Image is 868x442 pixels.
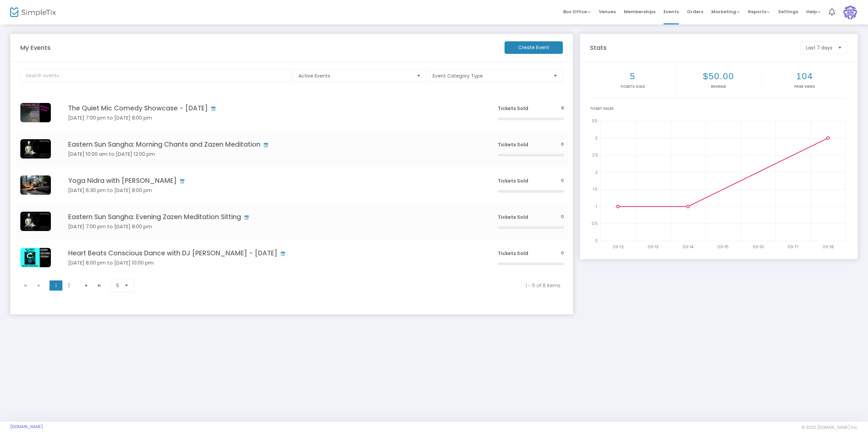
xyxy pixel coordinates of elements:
h5: [DATE] 8:00 pm to [DATE] 10:00 pm [68,260,477,266]
h4: The Quiet Mic Comedy Showcase - [DATE] [68,104,477,112]
span: Go to the last page [93,280,106,291]
p: Page Views [763,84,846,89]
button: Select [414,69,423,82]
span: Go to the next page [80,280,93,291]
span: Memberships [624,3,655,20]
text: 0 [595,238,598,244]
span: Help [806,8,821,15]
h5: [DATE] 7:00 pm to [DATE] 8:00 pm [68,224,477,230]
span: Reports [748,8,770,15]
button: Event Category Type [429,69,563,82]
img: 638855967008709079638854724513027858image035.jpeg [20,139,51,159]
h2: 104 [763,71,846,82]
span: Box Office [563,8,591,15]
h2: 5 [591,71,674,82]
img: 638854724108681353image036.jpeg [20,212,51,231]
img: 360F1680180394a7UUJAKDhMQPCjiasdHFte97Hp7yJlqI.jpg [20,175,51,195]
span: Last 7 days [806,44,832,51]
span: 0 [561,250,564,256]
text: 09-18 [823,244,834,250]
h5: [DATE] 6:30 pm to [DATE] 8:00 pm [68,187,477,193]
span: 0 [561,177,564,184]
h4: Eastern Sun Sangha: Evening Zazen Meditation Sitting [68,213,477,221]
input: Search events [20,69,291,83]
p: Revenue [677,84,760,89]
span: Events [664,3,679,20]
text: 2 [595,169,598,175]
text: 3 [595,135,597,141]
span: Orders [687,3,703,20]
kendo-pager-info: 1 - 5 of 8 items [146,282,561,289]
span: Tickets Sold [498,250,528,257]
h5: [DATE] 7:00 pm to [DATE] 8:00 pm [68,115,477,121]
text: 09-12 [613,244,624,250]
span: Page 1 [50,280,62,291]
m-button: Create Event [505,41,563,54]
span: Tickets Sold [498,105,528,112]
text: 3.5 [592,118,597,124]
button: Select [835,42,845,54]
a: [DOMAIN_NAME] [10,424,43,429]
text: 1 [596,204,597,209]
button: Select [122,279,131,292]
h2: $50.00 [677,71,760,82]
h4: Yoga Nidra with [PERSON_NAME] [68,177,477,185]
text: 2.5 [592,152,598,158]
text: 09-17 [788,244,798,250]
text: 09-13 [648,244,658,250]
h4: Heart Beats Conscious Dance with DJ [PERSON_NAME] - [DATE] [68,249,477,257]
span: 0 [561,214,564,220]
span: Tickets Sold [498,177,528,184]
span: Venues [599,3,616,20]
span: Go to the last page [97,283,102,288]
m-panel-title: Stats [587,43,797,52]
h5: [DATE] 10:00 am to [DATE] 12:00 pm [68,151,477,157]
text: 09-15 [717,244,729,250]
span: 5 [116,282,119,289]
span: 0 [561,141,564,148]
span: © 2025 [DOMAIN_NAME] Inc. [802,425,858,430]
div: Data table [16,94,568,276]
text: 0.5 [592,220,598,226]
img: QuietMicforSimpletix2.png [20,103,51,122]
span: Tickets Sold [498,141,528,148]
text: 09-16 [752,244,764,250]
text: 09-14 [683,244,694,250]
span: Settings [778,3,798,20]
span: 8 [561,105,564,111]
span: Page 2 [62,280,75,291]
img: patdunndancesimpletix.jpg [20,248,51,267]
span: Go to the next page [84,283,89,288]
span: Marketing [711,8,740,15]
text: 1.5 [593,186,597,192]
span: Tickets Sold [498,214,528,220]
div: Ticket Sales [590,106,848,111]
span: Active Events [298,72,411,79]
p: Tickets sold [591,84,674,89]
h4: Eastern Sun Sangha: Morning Chants and Zazen Meditation [68,141,477,148]
m-panel-title: My Events [17,43,501,52]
